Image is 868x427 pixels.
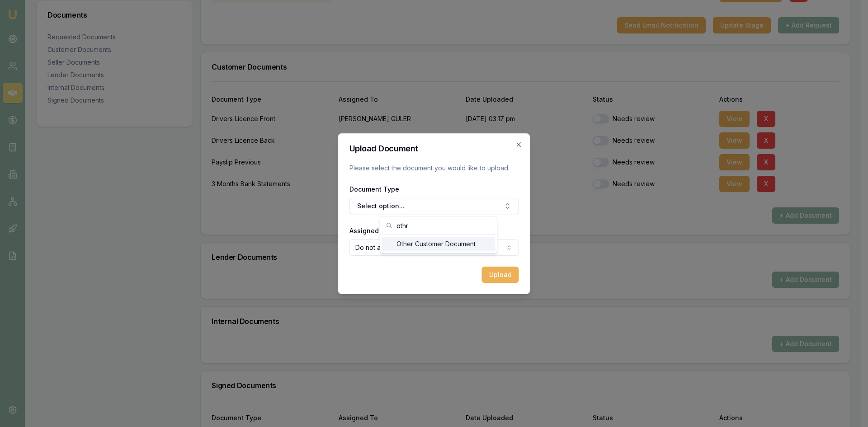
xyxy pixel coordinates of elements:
label: Assigned Client [349,227,399,235]
div: Other Customer Document [382,237,495,251]
div: Search... [380,235,497,253]
input: Search... [396,216,491,235]
p: Please select the document you would like to upload. [349,164,519,173]
h2: Upload Document [349,145,519,153]
label: Document Type [349,185,399,193]
button: Select option... [349,198,519,214]
button: Upload [482,267,519,283]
